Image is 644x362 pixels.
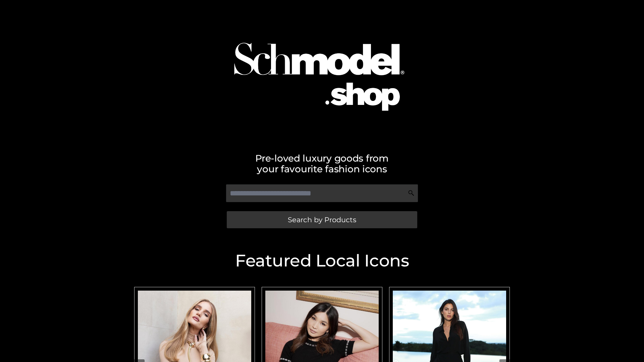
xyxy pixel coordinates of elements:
h2: Featured Local Icons​ [131,252,513,269]
span: Search by Products [288,216,356,223]
img: Search Icon [408,190,415,196]
h2: Pre-loved luxury goods from your favourite fashion icons [131,153,513,174]
a: Search by Products [227,211,417,228]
